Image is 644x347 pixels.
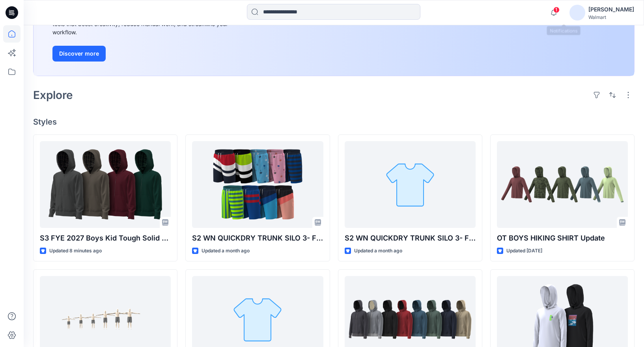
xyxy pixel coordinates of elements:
button: Discover more [52,46,106,62]
a: Discover more [52,46,230,62]
p: Updated a month ago [202,247,250,255]
p: Updated 8 minutes ago [49,247,102,255]
img: avatar [569,5,585,21]
a: OT BOYS HIKING SHIRT Update [497,141,628,228]
a: S2 WN QUICKDRY TRUNK SILO 3- FULL ELASTIC [192,141,323,228]
span: 1 [553,7,560,13]
div: Walmart [588,14,634,20]
h4: Styles [33,117,635,127]
p: Updated a month ago [354,247,402,255]
p: S2 WN QUICKDRY TRUNK SILO 3- FULL ELASTIC [345,233,476,244]
a: S2 WN QUICKDRY TRUNK SILO 3- FULL ELASTIC [345,141,476,228]
p: Updated [DATE] [506,247,542,255]
p: S3 FYE 2027 Boys Kid Tough Solid & Print [40,233,171,244]
h2: Explore [33,89,73,101]
div: [PERSON_NAME] [588,5,634,14]
p: S2 WN QUICKDRY TRUNK SILO 3- FULL ELASTIC [192,233,323,244]
a: S3 FYE 2027 Boys Kid Tough Solid & Print [40,141,171,228]
p: OT BOYS HIKING SHIRT Update [497,233,628,244]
